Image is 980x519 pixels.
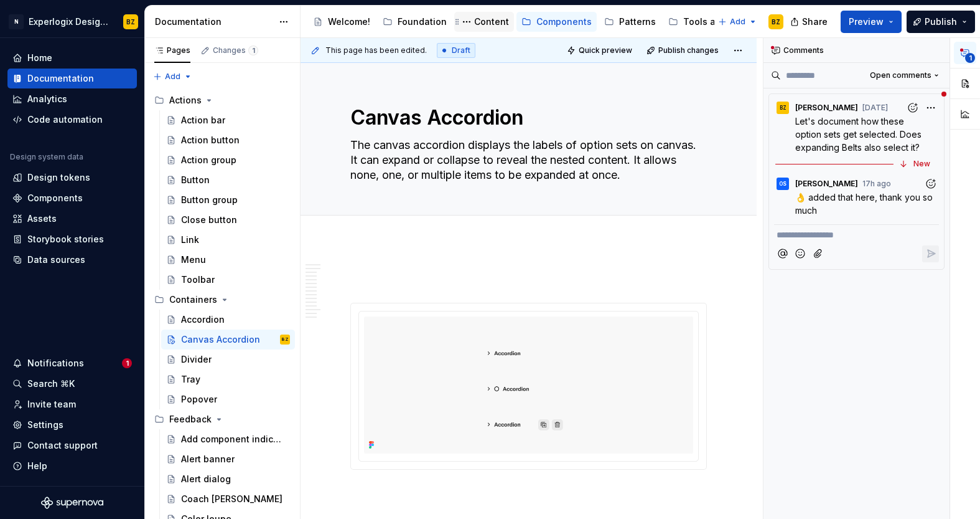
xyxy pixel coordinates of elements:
[795,103,858,113] span: [PERSON_NAME]
[348,135,704,185] textarea: The canvas accordion displays the labels of option sets on canvas. It can expand or collapse to r...
[126,17,135,27] div: BZ
[763,38,950,63] div: Comments
[181,134,240,146] div: Action button
[7,353,137,373] button: Notifications1
[658,45,719,55] span: Publish changes
[165,72,180,82] span: Add
[730,17,745,27] span: Add
[7,456,137,476] button: Help
[599,12,661,32] a: Patterns
[849,16,884,28] span: Preview
[925,16,957,28] span: Publish
[965,53,975,63] span: 1
[161,230,295,250] a: Link
[452,45,470,55] span: Draft
[161,489,295,509] a: Coach [PERSON_NAME]
[181,453,235,465] div: Alert banner
[149,90,295,110] div: Actions
[161,150,295,170] a: Action group
[810,245,827,262] button: Attach files
[795,116,924,153] span: Let's document how these option sets get selected. Does expanding Belts also select it?
[7,110,137,130] a: Code automation
[802,16,828,28] span: Share
[27,192,83,204] div: Components
[161,110,295,130] a: Action bar
[181,353,212,366] div: Divider
[774,245,791,262] button: Mention someone
[161,449,295,469] a: Alert banner
[536,16,592,28] div: Components
[161,190,295,210] a: Button group
[161,270,295,290] a: Toolbar
[27,171,90,184] div: Design tokens
[7,168,137,188] a: Design tokens
[149,409,295,429] div: Feedback
[27,113,103,126] div: Code automation
[325,45,427,55] span: This page has been edited.
[774,224,939,242] div: Composer editor
[27,398,76,411] div: Invite team
[308,9,712,34] div: Page tree
[155,16,273,28] div: Documentation
[864,67,945,84] button: Open comments
[27,439,98,452] div: Contact support
[683,16,773,28] div: Tools and resources
[792,245,809,262] button: Add emoji
[348,103,704,133] textarea: Canvas Accordion
[328,16,370,28] div: Welcome!
[7,394,137,414] a: Invite team
[27,378,75,390] div: Search ⌘K
[474,16,509,28] div: Content
[795,192,935,216] span: 👌 added that here, thank you so much
[922,245,939,262] button: Reply
[149,290,295,310] div: Containers
[619,16,656,28] div: Patterns
[161,369,295,389] a: Tray
[7,188,137,208] a: Components
[27,254,85,266] div: Data sources
[563,42,638,59] button: Quick preview
[378,12,452,32] a: Foundation
[922,99,939,116] button: More
[161,130,295,150] a: Action button
[181,194,238,206] div: Button group
[516,12,597,32] a: Components
[181,174,210,186] div: Button
[41,497,103,509] svg: Supernova Logo
[27,72,94,85] div: Documentation
[27,233,104,245] div: Storybook stories
[7,89,137,109] a: Analytics
[282,333,289,346] div: BZ
[10,152,83,162] div: Design system data
[27,357,84,369] div: Notifications
[161,350,295,369] a: Divider
[161,330,295,350] a: Canvas AccordionBZ
[181,493,282,505] div: Coach [PERSON_NAME]
[213,45,258,55] div: Changes
[169,293,217,306] div: Containers
[149,68,196,85] button: Add
[27,419,63,431] div: Settings
[181,393,217,406] div: Popover
[27,52,52,64] div: Home
[398,16,447,28] div: Foundation
[7,69,137,88] a: Documentation
[122,358,132,368] span: 1
[181,473,231,485] div: Alert dialog
[7,374,137,394] button: Search ⌘K
[161,250,295,270] a: Menu
[780,103,786,113] div: BZ
[308,12,375,32] a: Welcome!
[161,469,295,489] a: Alert dialog
[7,250,137,270] a: Data sources
[248,45,258,55] span: 1
[841,11,902,33] button: Preview
[907,11,975,33] button: Publish
[181,254,206,266] div: Menu
[181,313,225,326] div: Accordion
[181,154,236,166] div: Action group
[181,214,237,226] div: Close button
[922,175,939,192] button: Add reaction
[181,433,284,445] div: Add component indicator
[772,17,780,27] div: BZ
